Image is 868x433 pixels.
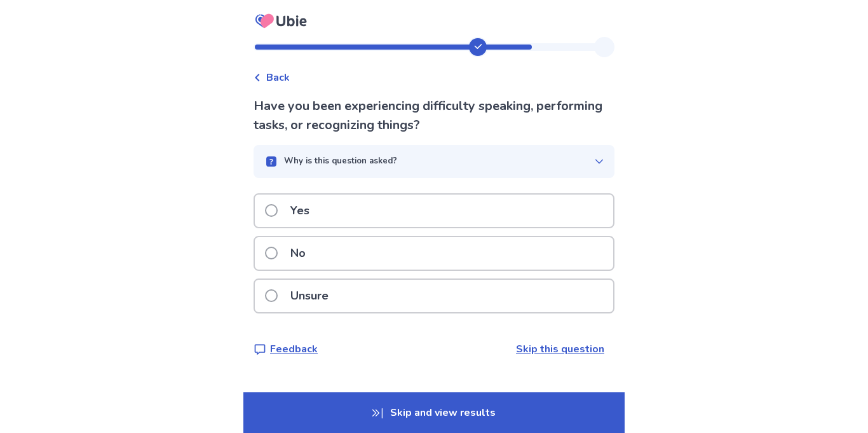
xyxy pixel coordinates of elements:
p: Yes [283,195,317,227]
a: Feedback [254,341,318,357]
p: Why is this question asked? [284,155,397,168]
p: Skip and view results [243,392,625,433]
p: Feedback [270,341,318,357]
a: Skip this question [516,342,604,356]
p: Have you been experiencing difficulty speaking, performing tasks, or recognizing things? [254,97,614,135]
p: No [283,237,313,270]
button: Why is this question asked? [254,145,614,178]
span: Back [266,70,290,85]
p: Unsure [283,280,336,312]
